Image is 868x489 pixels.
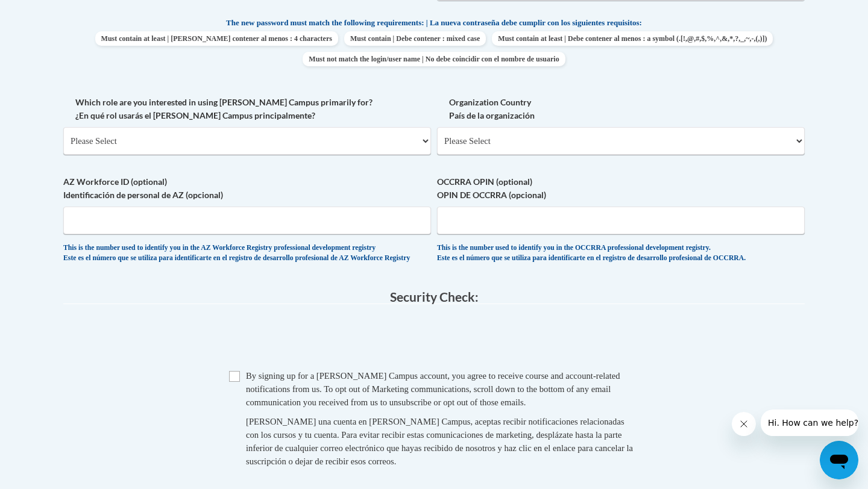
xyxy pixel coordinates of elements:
iframe: Message from company [761,410,858,436]
label: AZ Workforce ID (optional) Identificación de personal de AZ (opcional) [63,175,431,202]
iframe: Close message [732,412,756,436]
label: Organization Country País de la organización [437,96,805,122]
div: This is the number used to identify you in the AZ Workforce Registry professional development reg... [63,243,431,263]
span: Must contain at least | Debe contener al menos : a symbol (.[!,@,#,$,%,^,&,*,?,_,~,-,(,)]) [492,31,773,46]
iframe: Button to launch messaging window [820,441,858,479]
iframe: reCAPTCHA [342,316,526,363]
span: Security Check: [390,289,479,304]
div: This is the number used to identify you in the OCCRRA professional development registry. Este es ... [437,243,805,263]
span: The new password must match the following requirements: | La nueva contraseña debe cumplir con lo... [226,17,642,28]
span: Must contain | Debe contener : mixed case [344,31,486,46]
span: By signing up for a [PERSON_NAME] Campus account, you agree to receive course and account-related... [246,371,620,407]
span: Must contain at least | [PERSON_NAME] contener al menos : 4 characters [95,31,338,46]
label: Which role are you interested in using [PERSON_NAME] Campus primarily for? ¿En qué rol usarás el ... [63,96,431,122]
label: OCCRRA OPIN (optional) OPIN DE OCCRRA (opcional) [437,175,805,202]
span: Must not match the login/user name | No debe coincidir con el nombre de usuario [303,52,565,66]
span: [PERSON_NAME] una cuenta en [PERSON_NAME] Campus, aceptas recibir notificaciones relacionadas con... [246,417,633,466]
